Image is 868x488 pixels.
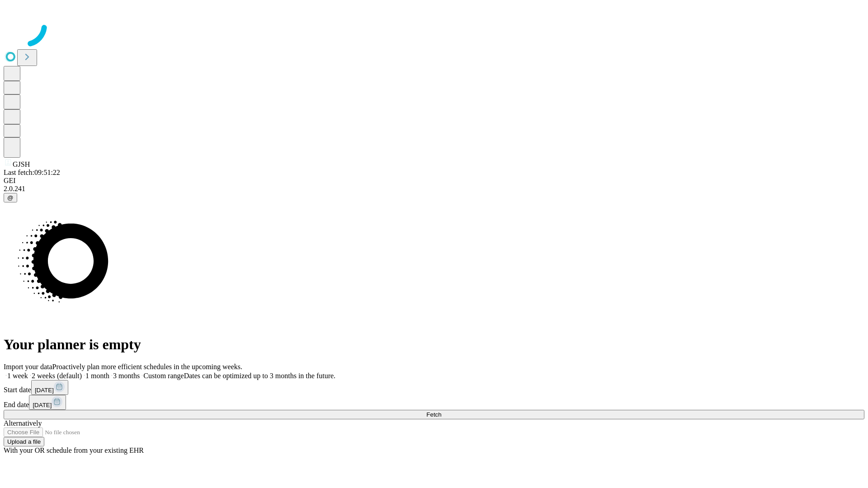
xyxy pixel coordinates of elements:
[4,336,864,353] h1: Your planner is empty
[4,410,864,419] button: Fetch
[4,419,42,427] span: Alternatively
[85,372,109,380] span: 1 month
[33,402,52,408] span: [DATE]
[4,395,864,410] div: End date
[4,177,864,185] div: GEI
[7,372,28,380] span: 1 week
[7,194,14,201] span: @
[4,363,52,371] span: Import your data
[4,193,17,202] button: @
[35,387,54,394] span: [DATE]
[4,185,864,193] div: 2.0.241
[113,372,140,380] span: 3 months
[4,446,144,454] span: With your OR schedule from your existing EHR
[32,372,82,380] span: 2 weeks (default)
[4,169,60,176] span: Last fetch: 09:51:22
[143,372,184,380] span: Custom range
[29,395,66,410] button: [DATE]
[13,160,30,168] span: GJSH
[4,437,44,446] button: Upload a file
[31,380,68,395] button: [DATE]
[426,411,441,418] span: Fetch
[184,372,335,380] span: Dates can be optimized up to 3 months in the future.
[52,363,242,371] span: Proactively plan more efficient schedules in the upcoming weeks.
[4,380,864,395] div: Start date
